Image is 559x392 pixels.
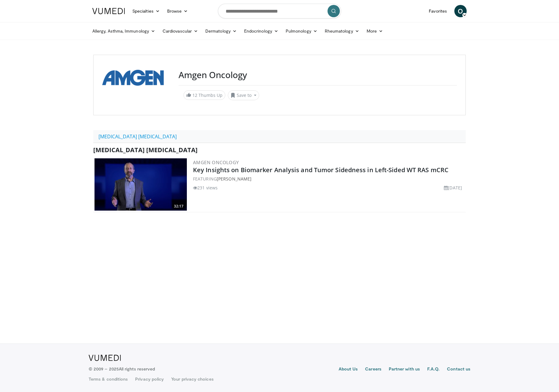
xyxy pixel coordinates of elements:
img: VuMedi Logo [92,8,125,14]
a: 32:17 [95,158,187,211]
a: F.A.Q. [427,366,440,373]
a: Terms & conditions [89,376,128,382]
button: Save to [228,90,259,100]
a: Favorites [425,5,451,17]
a: Key Insights on Biomarker Analysis and Tumor Sidedness in Left-Sided WT RAS mCRC [193,166,448,174]
a: Contact us [447,366,470,373]
div: FEATURING [193,176,464,182]
a: More [363,25,387,37]
img: VuMedi Logo [89,355,121,361]
li: 231 views [193,184,218,191]
a: Careers [365,366,381,373]
a: Partner with us [389,366,420,373]
input: Search topics, interventions [218,4,341,18]
a: Cardiovascular [159,25,202,37]
a: Privacy policy [135,376,164,382]
span: [MEDICAL_DATA] [MEDICAL_DATA] [93,146,198,154]
a: 12 Thumbs Up [183,90,225,100]
h3: Amgen Oncology [179,70,457,80]
a: Your privacy choices [171,376,213,382]
li: [DATE] [444,184,462,191]
a: Endocrinology [240,25,282,37]
a: Rheumatology [321,25,363,37]
p: © 2009 – 2025 [89,366,155,372]
a: [PERSON_NAME] [217,176,251,182]
a: Pulmonology [282,25,321,37]
a: Allergy, Asthma, Immunology [89,25,159,37]
a: About Us [339,366,358,373]
a: Dermatology [202,25,240,37]
span: 32:17 [172,204,185,209]
a: Browse [163,5,192,17]
img: 5ecd434b-3529-46b9-a096-7519503420a4.png.300x170_q85_crop-smart_upscale.jpg [95,158,187,211]
span: 12 [192,92,197,98]
span: All rights reserved [119,366,155,371]
a: O [454,5,467,17]
a: [MEDICAL_DATA] [MEDICAL_DATA] [93,130,182,143]
a: Amgen Oncology [193,159,239,165]
a: Specialties [129,5,163,17]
